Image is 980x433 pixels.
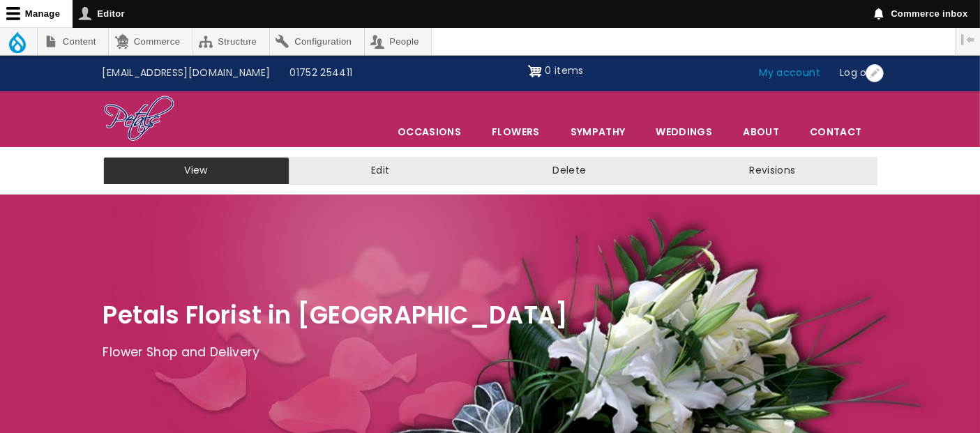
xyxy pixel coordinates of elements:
a: People [365,28,432,55]
span: Weddings [641,117,727,146]
a: 01752 254411 [280,60,362,86]
a: My account [750,60,831,86]
a: Revisions [668,157,877,185]
img: Home [103,95,175,144]
a: Log out [830,60,887,86]
button: Open User account menu configuration options [866,64,884,82]
span: Occasions [383,117,476,146]
a: [EMAIL_ADDRESS][DOMAIN_NAME] [93,60,280,86]
a: View [103,157,289,185]
a: Structure [193,28,269,55]
p: Flower Shop and Delivery [103,342,877,363]
a: Delete [471,157,668,185]
a: Contact [795,117,876,146]
a: Flowers [477,117,554,146]
a: Edit [289,157,471,185]
span: 0 items [545,63,583,77]
a: Shopping cart 0 items [528,60,584,82]
a: About [728,117,794,146]
a: Content [38,28,108,55]
a: Configuration [270,28,364,55]
a: Sympathy [556,117,640,146]
img: Shopping cart [528,60,542,82]
button: Vertical orientation [956,28,980,52]
nav: Tabs [93,157,888,185]
span: Petals Florist in [GEOGRAPHIC_DATA] [103,298,568,332]
a: Commerce [109,28,192,55]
